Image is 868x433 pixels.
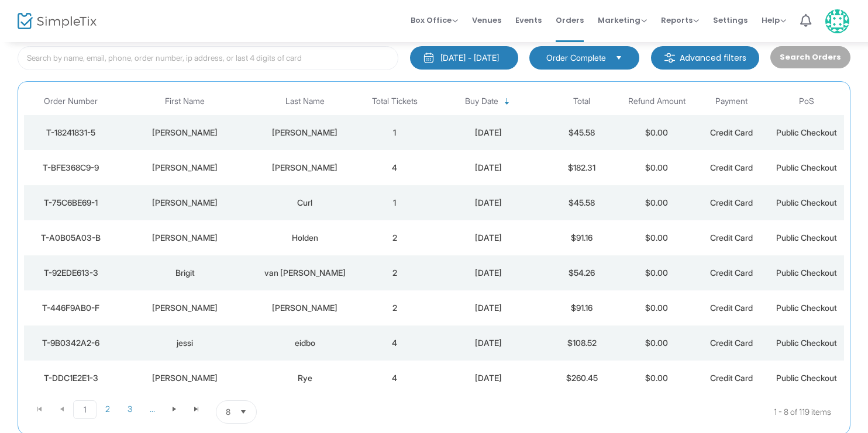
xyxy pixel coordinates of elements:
[776,338,837,348] span: Public Checkout
[27,197,115,209] div: T-75C6BE69-1
[120,162,249,174] div: Eric
[435,162,542,174] div: 9/23/2025
[120,127,249,138] div: Trevor
[120,267,249,279] div: Brigit
[710,198,753,207] span: Credit Card
[170,404,179,414] span: Go to the next page
[192,404,201,414] span: Go to the last page
[619,220,694,255] td: $0.00
[44,96,98,106] span: Order Number
[357,115,432,150] td: 1
[598,15,647,26] span: Marketing
[619,361,694,396] td: $0.00
[435,197,542,209] div: 9/23/2025
[120,337,249,349] div: jessi
[472,5,501,35] span: Venues
[776,198,837,207] span: Public Checkout
[546,52,606,64] span: Order Complete
[18,46,398,70] input: Search by name, email, phone, order number, ip address, or last 4 digits of card
[97,400,119,418] span: Page 2
[255,127,354,138] div: Dunning
[141,400,163,418] span: Page 4
[776,127,837,137] span: Public Checkout
[357,185,432,220] td: 1
[710,268,753,278] span: Credit Card
[423,52,435,64] img: monthly
[235,401,252,423] button: Select
[120,197,249,209] div: Tanner
[710,162,753,172] span: Credit Card
[545,185,619,220] td: $45.58
[411,15,458,26] span: Box Office
[357,255,432,290] td: 2
[27,162,115,174] div: T-BFE368C9-9
[73,400,97,419] span: Page 1
[24,88,844,396] div: Data table
[465,96,498,106] span: Buy Date
[185,400,208,418] span: Go to the last page
[255,162,354,174] div: Sundstrom
[165,96,205,106] span: First Name
[357,325,432,361] td: 4
[710,338,753,348] span: Credit Card
[163,400,185,418] span: Go to the next page
[27,127,115,138] div: T-18241831-5
[435,267,542,279] div: 9/23/2025
[255,337,354,349] div: eidbo
[255,232,354,244] div: Holden
[545,88,619,115] th: Total
[619,185,694,220] td: $0.00
[435,337,542,349] div: 9/23/2025
[502,97,512,106] span: Sortable
[710,303,753,313] span: Credit Card
[619,88,694,115] th: Refund Amount
[27,267,115,279] div: T-92EDE613-3
[545,255,619,290] td: $54.26
[373,400,831,424] kendo-pager-info: 1 - 8 of 119 items
[776,233,837,243] span: Public Checkout
[357,220,432,255] td: 2
[619,150,694,185] td: $0.00
[619,255,694,290] td: $0.00
[715,96,748,106] span: Payment
[27,337,115,349] div: T-9B0342A2-6
[545,150,619,185] td: $182.31
[120,232,249,244] div: Lisa
[357,361,432,396] td: 4
[410,46,518,70] button: [DATE] - [DATE]
[776,373,837,383] span: Public Checkout
[545,325,619,361] td: $108.52
[619,115,694,150] td: $0.00
[619,290,694,325] td: $0.00
[255,372,354,384] div: Rye
[27,302,115,314] div: T-446F9AB0-F
[556,5,584,35] span: Orders
[545,220,619,255] td: $91.16
[776,303,837,313] span: Public Checkout
[435,232,542,244] div: 9/23/2025
[255,302,354,314] div: Jedlicka Halvarson
[255,267,354,279] div: van Gemeren
[651,46,759,70] m-button: Advanced filters
[357,150,432,185] td: 4
[226,406,230,418] span: 8
[545,115,619,150] td: $45.58
[357,290,432,325] td: 2
[611,51,627,64] button: Select
[799,96,814,106] span: PoS
[120,372,249,384] div: Mary
[710,233,753,243] span: Credit Card
[776,162,837,172] span: Public Checkout
[435,127,542,138] div: 9/23/2025
[27,232,115,244] div: T-A0B05A03-B
[357,88,432,115] th: Total Tickets
[664,52,676,64] img: filter
[255,197,354,209] div: Curl
[515,5,542,35] span: Events
[713,5,748,35] span: Settings
[545,361,619,396] td: $260.45
[285,96,325,106] span: Last Name
[27,372,115,384] div: T-DDC1E2E1-3
[619,325,694,361] td: $0.00
[776,268,837,278] span: Public Checkout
